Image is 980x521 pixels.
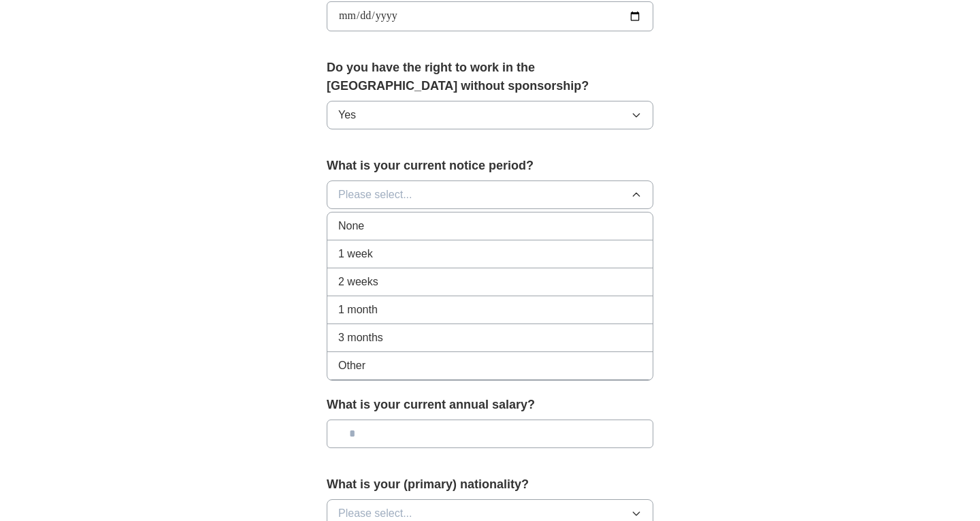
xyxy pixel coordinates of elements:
span: 1 month [338,302,378,318]
label: What is your current notice period? [327,157,653,175]
span: Please select... [338,187,412,203]
label: Do you have the right to work in the [GEOGRAPHIC_DATA] without sponsorship? [327,59,653,95]
span: 1 week [338,246,373,262]
button: Yes [327,101,653,129]
span: 3 months [338,330,383,346]
span: Yes [338,107,356,123]
label: What is your current annual salary? [327,396,653,414]
span: Other [338,358,365,374]
span: None [338,218,364,234]
span: 2 weeks [338,274,378,290]
label: What is your (primary) nationality? [327,475,653,494]
button: Please select... [327,180,653,209]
